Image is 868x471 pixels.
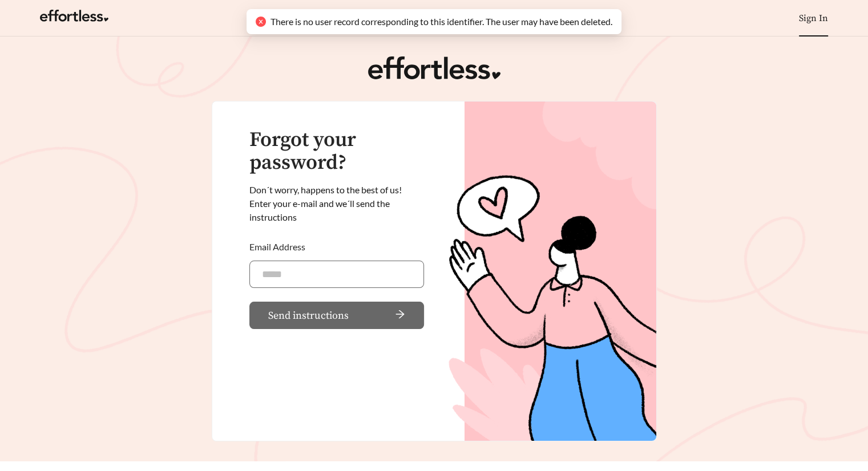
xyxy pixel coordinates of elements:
input: Email Address [249,261,424,288]
span: There is no user record corresponding to this identifier. The user may have been deleted. [271,16,612,27]
span: close-circle [256,17,266,27]
label: Email Address [249,233,305,261]
a: Sign In [799,13,828,24]
h3: Forgot your password? [249,129,424,174]
button: Send instructionsarrow-right [249,302,424,329]
div: Don ´ t worry, happens to the best of us! Enter your e-mail and we ´ ll send the instructions [249,183,424,224]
